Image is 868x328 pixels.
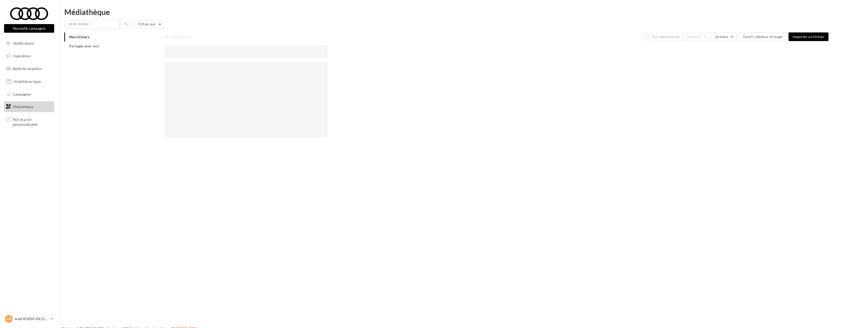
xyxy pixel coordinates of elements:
span: Visibilité en ligne [14,79,41,84]
button: Tout sélectionner [642,32,682,41]
button: Importer un fichier [789,32,829,41]
span: Boîte de réception [13,66,42,71]
span: PLV et print personnalisable [13,116,52,127]
span: AR [7,316,11,321]
a: PLV et print personnalisable [3,114,55,129]
button: Filtrer par [134,20,164,28]
a: Campagnes [3,89,55,100]
span: Importer un fichier [793,34,824,39]
button: Gérer(0) [683,32,709,41]
a: Médiathèque [3,101,55,112]
a: AR Audi ROISSY EN [GEOGRAPHIC_DATA] [4,314,54,324]
button: Notifications [3,38,53,49]
span: Médiathèque [13,104,33,109]
a: Opérations [3,51,55,61]
button: Nouvelle campagne [4,24,54,33]
p: Audi ROISSY EN [GEOGRAPHIC_DATA] [15,316,48,321]
span: Mes fichiers [69,35,89,39]
span: (0) [696,35,701,39]
span: Campagnes [13,92,31,96]
a: Boîte de réception [3,63,55,74]
span: Partagés avec moi [69,44,99,48]
button: Actions [711,32,736,41]
div: Médiathèque [64,8,862,16]
span: Opérations [13,54,31,58]
span: Notifications [13,41,34,45]
span: Actions [715,34,728,39]
button: Ouvrir l'éditeur d'image [739,32,786,41]
a: Visibilité en ligne [3,76,55,87]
